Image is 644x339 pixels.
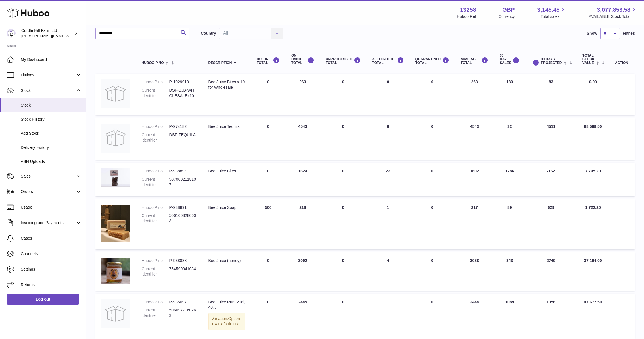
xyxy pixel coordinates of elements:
[101,299,130,328] img: product image
[431,258,434,263] span: 0
[320,74,367,115] td: 0
[101,205,130,242] img: product image
[455,118,494,160] td: 4543
[525,294,577,339] td: 1356
[285,163,320,196] td: 1624
[494,118,525,160] td: 32
[615,61,629,65] div: Action
[21,28,73,39] div: Curdle Hill Farm Ltd
[431,169,434,173] span: 0
[21,174,76,179] span: Sales
[251,163,285,196] td: 0
[367,163,410,196] td: 22
[21,220,76,226] span: Invoicing and Payments
[525,163,577,196] td: -162
[21,267,82,272] span: Settings
[21,205,82,210] span: Usage
[208,258,245,263] div: Bee Juice (honey)
[169,177,197,188] dd: 5070002118107
[525,74,577,115] td: 83
[201,31,216,36] label: Country
[101,168,130,188] img: product image
[21,159,82,164] span: ASN Uploads
[169,79,197,85] dd: P-1029910
[169,132,197,143] dd: DSF-TEQUILA
[141,88,169,99] dt: Current identifier
[494,252,525,291] td: 343
[251,294,285,339] td: 0
[537,6,560,14] span: 3,145.45
[455,199,494,249] td: 217
[320,199,367,249] td: 0
[169,88,197,99] dd: DSF-BJB-WHOLESALEx10
[141,307,169,318] dt: Current identifier
[584,124,602,129] span: 88,588.50
[7,29,16,38] img: miranda@diddlysquatfarmshop.com
[21,145,82,150] span: Delivery History
[494,199,525,249] td: 89
[169,299,197,305] dd: P-935097
[367,252,410,291] td: 4
[585,205,601,210] span: 1,722.20
[251,252,285,291] td: 0
[587,31,597,36] label: Show
[589,80,597,84] span: 0.00
[169,307,197,318] dd: 5060977160263
[208,205,245,210] div: Bee Juice Soap
[320,294,367,339] td: 0
[141,79,169,85] dt: Huboo P no
[208,79,245,90] div: Bee Juice Bites x 10 for Wholesale
[285,252,320,291] td: 3092
[502,6,515,14] strong: GBP
[623,31,635,36] span: entries
[494,294,525,339] td: 1089
[455,74,494,115] td: 263
[141,168,169,174] dt: Huboo P no
[285,74,320,115] td: 263
[141,132,169,143] dt: Current identifier
[584,258,602,263] span: 37,104.00
[589,6,637,19] a: 3,077,853.58 AVAILABLE Stock Total
[541,57,562,65] span: 30 DAYS PROJECTED
[141,61,164,65] span: Huboo P no
[431,80,434,84] span: 0
[367,118,410,160] td: 0
[169,168,197,174] dd: P-938894
[141,258,169,263] dt: Huboo P no
[525,252,577,291] td: 2749
[169,258,197,263] dd: P-938888
[21,282,82,288] span: Returns
[141,124,169,129] dt: Huboo P no
[320,163,367,196] td: 0
[540,14,566,19] span: Total sales
[367,74,410,115] td: 0
[21,72,76,78] span: Listings
[285,199,320,249] td: 218
[285,118,320,160] td: 4543
[21,57,82,62] span: My Dashboard
[494,163,525,196] td: 1786
[21,103,82,108] span: Stock
[585,169,601,173] span: 7,795.20
[415,57,449,65] div: QUARANTINED Total
[460,6,476,14] strong: 13258
[589,14,637,19] span: AVAILABLE Stock Total
[457,14,476,19] div: Huboo Ref
[21,34,115,38] span: [PERSON_NAME][EMAIL_ADDRESS][DOMAIN_NAME]
[291,54,314,65] div: ON HAND Total
[141,266,169,277] dt: Current identifier
[21,131,82,136] span: Add Stock
[257,57,280,65] div: DUE IN TOTAL
[367,199,410,249] td: 1
[367,294,410,339] td: 1
[101,258,130,284] img: product image
[169,213,197,224] dd: 5061003280603
[431,300,434,304] span: 0
[525,199,577,249] td: 629
[251,118,285,160] td: 0
[455,294,494,339] td: 2444
[455,163,494,196] td: 1602
[21,189,76,194] span: Orders
[251,199,285,249] td: 500
[455,252,494,291] td: 3088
